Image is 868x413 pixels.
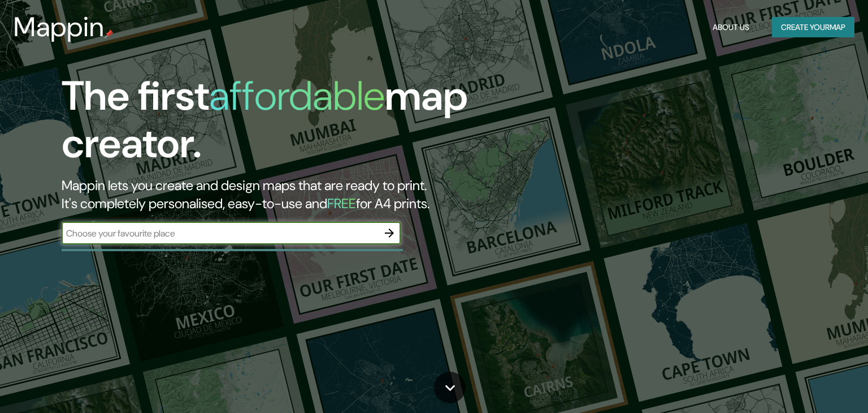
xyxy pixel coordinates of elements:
[14,11,105,43] h3: Mappin
[209,70,385,122] h1: affordable
[327,195,356,212] h5: FREE
[105,29,114,38] img: mappin-pin
[772,17,854,38] button: Create yourmap
[62,227,378,240] input: Choose your favourite place
[62,177,496,213] h2: Mappin lets you create and design maps that are ready to print. It's completely personalised, eas...
[62,72,496,177] h1: The first map creator.
[708,17,754,38] button: About Us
